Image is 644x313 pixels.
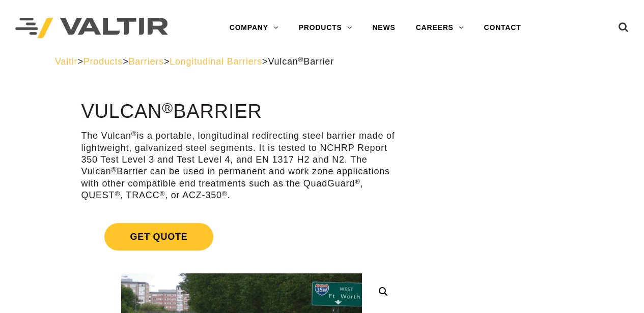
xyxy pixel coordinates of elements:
sup: ® [355,178,360,185]
sup: ® [222,190,228,198]
a: Barriers [128,56,163,67]
img: Valtir [15,18,168,39]
a: CONTACT [474,18,531,38]
p: The Vulcan is a portable, longitudinal redirecting steel barrier made of lightweight, galvanized ... [81,130,402,201]
a: COMPANY [219,18,289,38]
a: CAREERS [406,18,474,38]
sup: ® [115,190,120,198]
a: PRODUCTS [289,18,362,38]
sup: ® [159,190,165,198]
sup: ® [131,130,137,138]
h1: Vulcan Barrier [81,101,402,122]
sup: ® [298,56,304,64]
sup: ® [162,100,173,116]
span: Get Quote [104,223,213,251]
a: Longitudinal Barriers [170,56,262,67]
div: > > > > [55,56,589,68]
sup: ® [111,166,117,174]
a: Products [83,56,123,67]
a: NEWS [362,18,405,38]
a: Valtir [55,56,77,67]
span: Vulcan Barrier [268,56,334,67]
a: Get Quote [81,211,402,263]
